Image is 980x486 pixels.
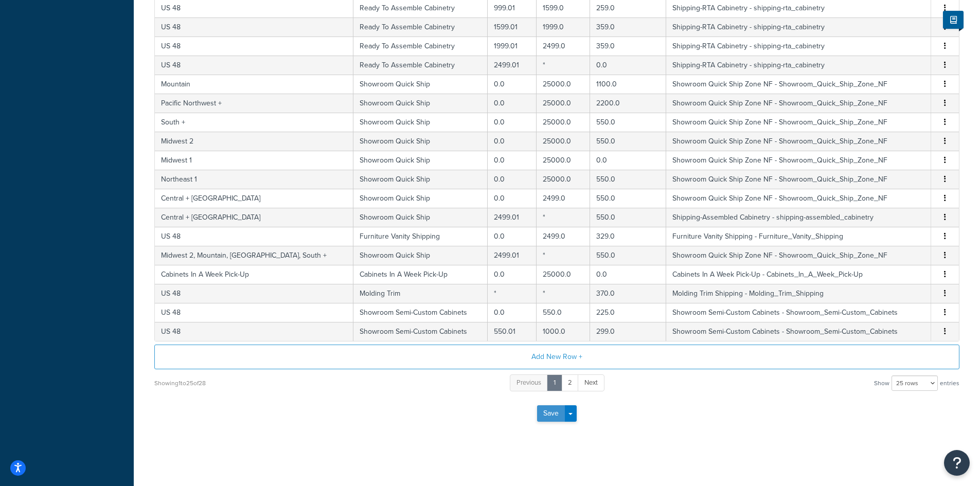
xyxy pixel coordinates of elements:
[155,132,353,151] td: Midwest 2
[537,132,590,151] td: 25000.0
[590,75,666,94] td: 1100.0
[590,208,666,227] td: 550.0
[155,246,353,265] td: Midwest 2, Mountain, [GEOGRAPHIC_DATA], South +
[155,56,353,75] td: US 48
[353,37,487,56] td: Ready To Assemble Cabinetry
[155,227,353,246] td: US 48
[578,374,604,391] a: Next
[666,94,931,113] td: Showroom Quick Ship Zone NF - Showroom_Quick_Ship_Zone_NF
[353,75,487,94] td: Showroom Quick Ship
[590,132,666,151] td: 550.0
[666,284,931,303] td: Molding Trim Shipping - Molding_Trim_Shipping
[666,75,931,94] td: Showroom Quick Ship Zone NF - Showroom_Quick_Ship_Zone_NF
[537,303,590,322] td: 550.0
[488,322,537,341] td: 550.01
[590,170,666,189] td: 550.0
[510,374,548,391] a: Previous
[666,132,931,151] td: Showroom Quick Ship Zone NF - Showroom_Quick_Ship_Zone_NF
[590,113,666,132] td: 550.0
[547,374,562,391] a: 1
[488,227,537,246] td: 0.0
[353,208,487,227] td: Showroom Quick Ship
[353,170,487,189] td: Showroom Quick Ship
[584,377,598,387] span: Next
[590,227,666,246] td: 329.0
[353,227,487,246] td: Furniture Vanity Shipping
[353,189,487,208] td: Showroom Quick Ship
[590,17,666,37] td: 359.0
[666,151,931,170] td: Showroom Quick Ship Zone NF - Showroom_Quick_Ship_Zone_NF
[155,75,353,94] td: Mountain
[537,17,590,37] td: 1999.0
[488,246,537,265] td: 2499.01
[666,322,931,341] td: Showroom Semi-Custom Cabinets - Showroom_Semi-Custom_Cabinets
[353,303,487,322] td: Showroom Semi-Custom Cabinets
[488,94,537,113] td: 0.0
[488,303,537,322] td: 0.0
[537,75,590,94] td: 25000.0
[488,151,537,170] td: 0.0
[155,113,353,132] td: South +
[561,374,579,391] a: 2
[155,265,353,284] td: Cabinets In A Week Pick-Up
[590,265,666,284] td: 0.0
[537,37,590,56] td: 2499.0
[488,265,537,284] td: 0.0
[155,208,353,227] td: Central + [GEOGRAPHIC_DATA]
[666,113,931,132] td: Showroom Quick Ship Zone NF - Showroom_Quick_Ship_Zone_NF
[488,132,537,151] td: 0.0
[353,284,487,303] td: Molding Trim
[353,151,487,170] td: Showroom Quick Ship
[488,75,537,94] td: 0.0
[666,17,931,37] td: Shipping-RTA Cabinetry - shipping-rta_cabinetry
[488,56,537,75] td: 2499.01
[537,227,590,246] td: 2499.0
[516,377,541,387] span: Previous
[488,37,537,56] td: 1999.01
[666,37,931,56] td: Shipping-RTA Cabinetry - shipping-rta_cabinetry
[353,265,487,284] td: Cabinets In A Week Pick-Up
[944,450,970,476] button: Open Resource Center
[353,94,487,113] td: Showroom Quick Ship
[590,151,666,170] td: 0.0
[666,56,931,75] td: Shipping-RTA Cabinetry - shipping-rta_cabinetry
[155,322,353,341] td: US 48
[537,322,590,341] td: 1000.0
[666,227,931,246] td: Furniture Vanity Shipping - Furniture_Vanity_Shipping
[590,94,666,113] td: 2200.0
[590,56,666,75] td: 0.0
[590,37,666,56] td: 359.0
[353,17,487,37] td: Ready To Assemble Cabinetry
[537,265,590,284] td: 25000.0
[666,170,931,189] td: Showroom Quick Ship Zone NF - Showroom_Quick_Ship_Zone_NF
[666,303,931,322] td: Showroom Semi-Custom Cabinets - Showroom_Semi-Custom_Cabinets
[537,94,590,113] td: 25000.0
[353,322,487,341] td: Showroom Semi-Custom Cabinets
[488,170,537,189] td: 0.0
[155,37,353,56] td: US 48
[590,322,666,341] td: 299.0
[154,376,206,390] div: Showing 1 to 25 of 28
[590,284,666,303] td: 370.0
[590,246,666,265] td: 550.0
[666,208,931,227] td: Shipping-Assembled Cabinetry - shipping-assembled_cabinetry
[590,189,666,208] td: 550.0
[590,303,666,322] td: 225.0
[943,11,964,29] button: Show Help Docs
[874,376,889,390] span: Show
[155,189,353,208] td: Central + [GEOGRAPHIC_DATA]
[155,94,353,113] td: Pacific Northwest +
[666,246,931,265] td: Showroom Quick Ship Zone NF - Showroom_Quick_Ship_Zone_NF
[353,246,487,265] td: Showroom Quick Ship
[666,265,931,284] td: Cabinets In A Week Pick-Up - Cabinets_In_A_Week_Pick-Up
[155,284,353,303] td: US 48
[353,113,487,132] td: Showroom Quick Ship
[155,303,353,322] td: US 48
[537,170,590,189] td: 25000.0
[488,208,537,227] td: 2499.01
[353,132,487,151] td: Showroom Quick Ship
[537,151,590,170] td: 25000.0
[940,376,959,390] span: entries
[155,170,353,189] td: Northeast 1
[488,17,537,37] td: 1599.01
